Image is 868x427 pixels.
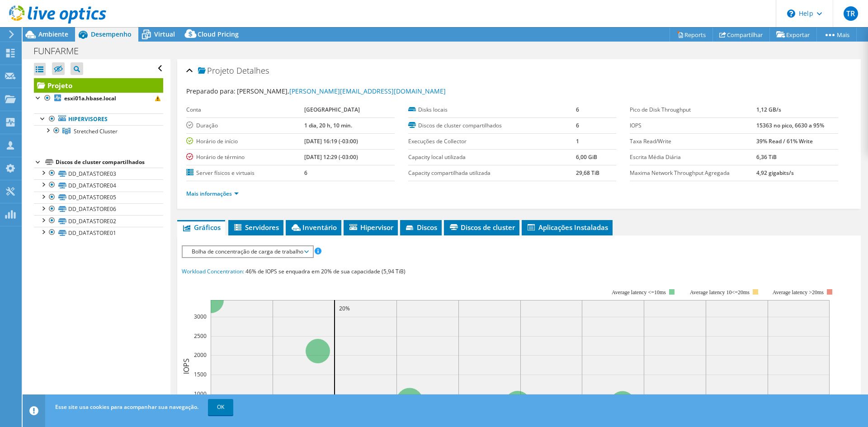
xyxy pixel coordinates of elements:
[194,351,207,359] text: 2000
[198,66,234,75] span: Projeto
[408,137,576,146] label: Execuções de Collector
[34,93,163,104] a: esxi01a.hbase.local
[186,137,304,146] label: Horário de início
[576,153,597,161] b: 6,00 GiB
[756,137,813,145] b: 39% Read / 61% Write
[236,65,269,76] span: Detalhes
[844,6,858,21] span: TR
[630,169,756,178] label: Maxima Network Throughput Agregada
[34,125,163,137] a: Stretched Cluster
[690,289,750,296] tspan: Average latency 10<=20ms
[408,169,576,178] label: Capacity compartilhada utilizada
[408,105,576,114] label: Disks locais
[756,122,824,129] b: 15363 no pico, 6630 a 95%
[670,28,713,42] a: Reports
[181,358,191,374] text: IOPS
[74,127,118,135] span: Stretched Cluster
[773,289,824,296] text: Average latency >20ms
[612,289,666,296] tspan: Average latency <=10ms
[194,390,207,398] text: 1000
[194,332,207,340] text: 2500
[34,227,163,239] a: DD_DATASTORE01
[630,153,756,162] label: Escrita Média Diária
[304,153,358,161] b: [DATE] 12:29 (-03:00)
[769,28,817,42] a: Exportar
[408,153,576,162] label: Capacity local utilizada
[34,192,163,203] a: DD_DATASTORE05
[756,106,781,113] b: 1,12 GB/s
[55,403,198,411] span: Esse site usa cookies para acompanhar sua navegação.
[186,105,304,114] label: Conta
[91,30,132,38] span: Desempenho
[186,169,304,178] label: Server físicos e virtuais
[182,223,221,232] span: Gráficos
[290,223,337,232] span: Inventário
[34,215,163,227] a: DD_DATASTORE02
[34,78,163,93] a: Projeto
[187,246,308,257] span: Bolha de concentração de carga de trabalho
[712,28,770,42] a: Compartilhar
[630,137,756,146] label: Taxa Read/Write
[576,122,579,129] b: 6
[38,30,68,38] span: Ambiente
[154,30,175,38] span: Virtual
[756,153,777,161] b: 6,36 TiB
[237,87,446,95] span: [PERSON_NAME],
[29,46,93,56] h1: FUNFARME
[34,179,163,191] a: DD_DATASTORE04
[186,121,304,130] label: Duração
[198,30,239,38] span: Cloud Pricing
[576,169,599,177] b: 29,68 TiB
[64,94,116,102] b: esxi01a.hbase.local
[526,223,608,232] span: Aplicações Instaladas
[339,305,350,312] text: 20%
[245,267,406,275] span: 46% de IOPS se enquadra em 20% de sua capacidade (5,94 TiB)
[448,223,515,232] span: Discos de cluster
[34,203,163,215] a: DD_DATASTORE06
[186,190,239,197] a: Mais informações
[34,168,163,179] a: DD_DATASTORE03
[304,122,352,129] b: 1 dia, 20 h, 10 min.
[630,121,756,130] label: IOPS
[194,313,207,320] text: 3000
[348,223,393,232] span: Hipervisor
[405,223,437,232] span: Discos
[186,87,236,95] label: Preparado para:
[630,105,756,114] label: Pico de Disk Throughput
[787,9,795,18] svg: \n
[304,106,360,113] b: [GEOGRAPHIC_DATA]
[756,169,794,177] b: 4,92 gigabits/s
[816,28,857,42] a: Mais
[186,153,304,162] label: Horário de término
[576,137,579,145] b: 1
[34,113,163,125] a: Hipervisores
[289,87,446,95] a: [PERSON_NAME][EMAIL_ADDRESS][DOMAIN_NAME]
[304,169,307,177] b: 6
[56,157,163,168] div: Discos de cluster compartilhados
[208,399,233,415] a: OK
[182,267,244,275] span: Workload Concentration:
[408,121,576,130] label: Discos de cluster compartilhados
[304,137,358,145] b: [DATE] 16:19 (-03:00)
[576,106,579,113] b: 6
[194,371,207,378] text: 1500
[233,223,279,232] span: Servidores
